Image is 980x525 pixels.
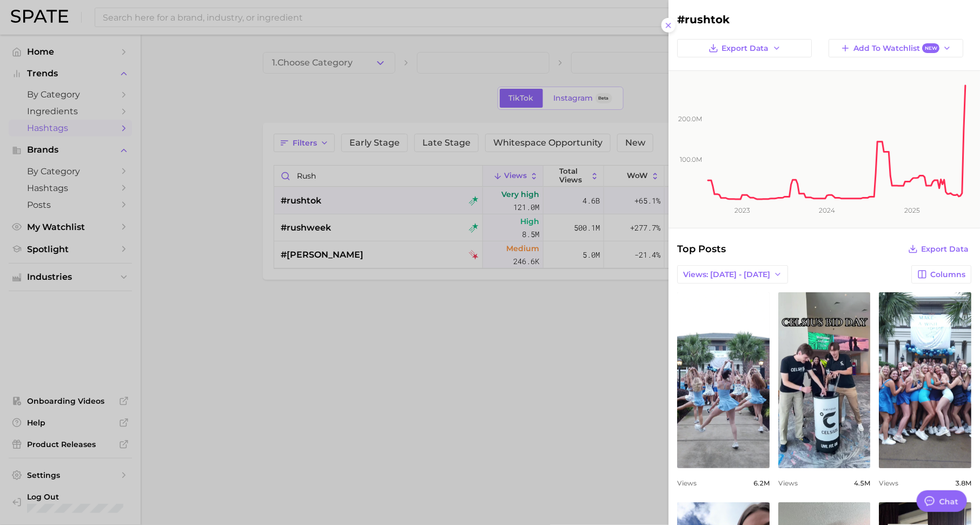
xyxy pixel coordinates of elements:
[677,13,971,26] h2: #rushtok
[677,265,788,284] button: Views: [DATE] - [DATE]
[905,241,971,257] button: Export Data
[955,479,971,487] span: 3.8m
[677,39,812,57] button: Export Data
[854,479,870,487] span: 4.5m
[753,479,770,487] span: 6.2m
[879,479,898,487] span: Views
[734,206,750,214] tspan: 2023
[678,115,702,123] tspan: 200.0m
[911,265,971,284] button: Columns
[829,39,963,57] button: Add to WatchlistNew
[819,206,835,214] tspan: 2024
[721,44,769,53] span: Export Data
[853,43,939,54] span: Add to Watchlist
[904,206,920,214] tspan: 2025
[680,155,702,163] tspan: 100.0m
[930,270,965,279] span: Columns
[921,245,969,254] span: Export Data
[677,241,726,257] span: Top Posts
[922,43,939,54] span: New
[778,479,798,487] span: Views
[683,270,770,279] span: Views: [DATE] - [DATE]
[677,479,697,487] span: Views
